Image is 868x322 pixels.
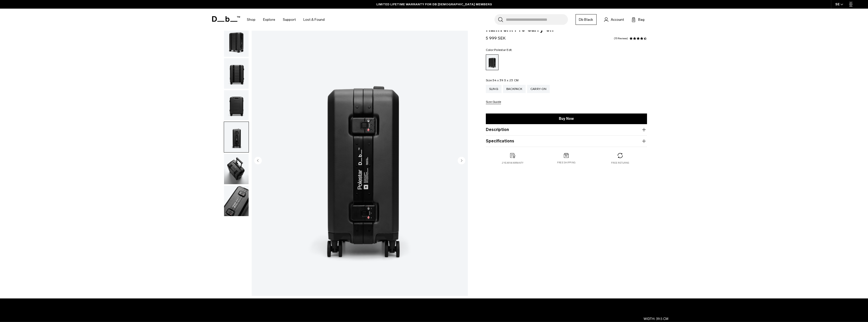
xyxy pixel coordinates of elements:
img: Ramverk Pro Carry-on Polestar Edt. [252,26,468,296]
img: Ramverk Pro Carry-on Polestar Edt. [224,90,249,121]
button: Ramverk Pro Carry-on Polestar Edt. [224,185,249,216]
nav: Main Navigation [243,9,328,31]
a: Polestar Edt. [486,54,498,70]
span: Account [611,17,624,22]
span: Polestar Edt. [494,48,512,52]
span: Ramverk Pro Carry-on [486,26,647,33]
a: 70 reviews [614,37,628,40]
p: Free shipping [557,161,576,164]
button: Ramverk Pro Carry-on Polestar Edt. [224,26,249,57]
legend: Size: [486,79,519,82]
img: Ramverk Pro Carry-on Polestar Edt. [224,58,249,89]
button: Bag [632,16,644,23]
a: LIMITED LIFETIME WARRANTY FOR DB [DEMOGRAPHIC_DATA] MEMBERS [376,2,492,7]
button: Next slide [458,157,465,165]
a: Account [604,16,624,23]
a: Shop [247,11,255,29]
a: Support [283,11,296,29]
a: Lost & Found [303,11,325,29]
button: Specifications [486,138,647,144]
a: Explore [263,11,275,29]
a: Buy Now [486,113,647,124]
button: Previous slide [254,157,262,165]
p: Free returns [611,161,629,165]
img: Ramverk Pro Carry-on Polestar Edt. [224,122,249,152]
button: Description [486,127,647,133]
img: Ramverk Pro Carry-on Polestar Edt. [224,186,249,216]
li: 4 / 6 [252,26,468,296]
button: Ramverk Pro Carry-on Polestar Edt. [224,90,249,121]
a: Carry-on [527,85,550,93]
span: Bag [638,17,644,22]
span: 5 999 SEK [486,36,506,41]
span: 54 x 39.5 x 23 CM [493,79,519,82]
img: Ramverk Pro Carry-on Polestar Edt. [224,154,249,184]
a: Db Black [576,14,597,25]
p: 2 year warranty [502,161,524,165]
button: Size Guide [486,100,501,104]
button: Ramverk Pro Carry-on Polestar Edt. [224,58,249,89]
button: Ramverk Pro Carry-on Polestar Edt. [224,154,249,184]
button: Ramverk Pro Carry-on Polestar Edt. [224,122,249,153]
a: Backpack [503,85,526,93]
legend: Color: [486,48,513,51]
a: Sling [486,85,502,93]
img: Ramverk Pro Carry-on Polestar Edt. [224,26,249,57]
